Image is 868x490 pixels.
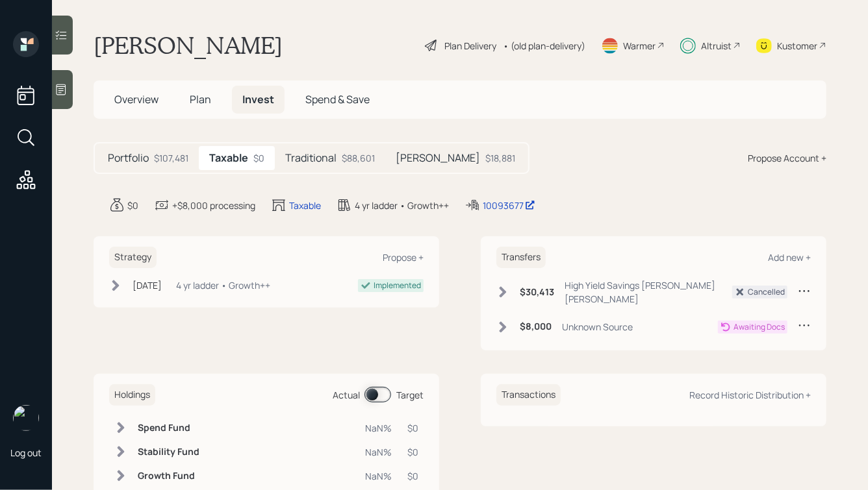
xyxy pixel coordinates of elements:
[13,405,39,431] img: hunter_neumayer.jpg
[396,388,424,402] div: Target
[444,39,496,53] div: Plan Delivery
[138,471,199,482] h6: Growth Fund
[689,389,811,401] div: Record Historic Distribution +
[138,423,199,434] h6: Spend Fund
[496,384,561,406] h6: Transactions
[565,278,732,306] div: High Yield Savings [PERSON_NAME] [PERSON_NAME]
[365,421,392,435] div: NaN%
[172,199,255,212] div: +$8,000 processing
[407,445,418,459] div: $0
[485,151,515,165] div: $18,881
[734,321,785,333] div: Awaiting Docs
[748,151,826,165] div: Propose Account +
[190,92,211,106] span: Plan
[496,247,546,268] h6: Transfers
[483,199,535,212] div: 10093677
[109,247,157,268] h6: Strategy
[520,287,554,298] h6: $30,413
[154,151,188,165] div: $107,481
[285,152,337,164] h5: Traditional
[109,384,155,406] h6: Holdings
[777,39,817,53] div: Kustomer
[289,199,321,212] div: Taxable
[94,31,283,60] h1: [PERSON_NAME]
[520,321,552,332] h6: $8,000
[333,388,360,402] div: Actual
[242,92,274,106] span: Invest
[503,39,585,53] div: • (old plan-delivery)
[396,152,480,164] h5: [PERSON_NAME]
[701,39,732,53] div: Altruist
[108,152,149,164] h5: Portfolio
[383,251,424,263] div: Propose +
[407,469,418,483] div: $0
[10,447,42,459] div: Log out
[127,199,138,212] div: $0
[623,39,656,53] div: Warmer
[138,447,199,458] h6: Stability Fund
[748,286,785,298] div: Cancelled
[768,251,811,263] div: Add new +
[355,199,449,212] div: 4 yr ladder • Growth++
[253,151,264,165] div: $0
[114,92,159,106] span: Overview
[342,151,375,165] div: $88,601
[305,92,370,106] span: Spend & Save
[176,278,270,292] div: 4 yr ladder • Growth++
[407,421,418,435] div: $0
[209,152,248,164] h5: Taxable
[562,320,633,334] div: Unknown Source
[365,445,392,459] div: NaN%
[374,280,421,291] div: Implemented
[133,278,162,292] div: [DATE]
[365,469,392,483] div: NaN%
